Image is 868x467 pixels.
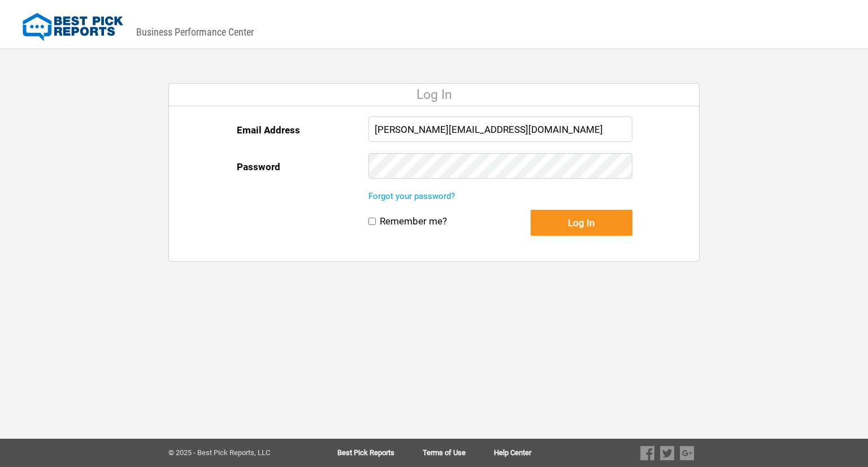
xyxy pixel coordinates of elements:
a: Forgot your password? [368,191,455,201]
a: Terms of Use [423,449,494,457]
label: Email Address [237,116,300,144]
div: © 2025 - Best Pick Reports, LLC [168,449,301,457]
div: Log In [169,84,699,106]
label: Remember me? [380,215,447,227]
label: Password [237,153,280,180]
a: Help Center [494,449,531,457]
a: Best Pick Reports [337,449,423,457]
button: Log In [531,210,632,236]
img: Best Pick Reports Logo [23,13,123,41]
